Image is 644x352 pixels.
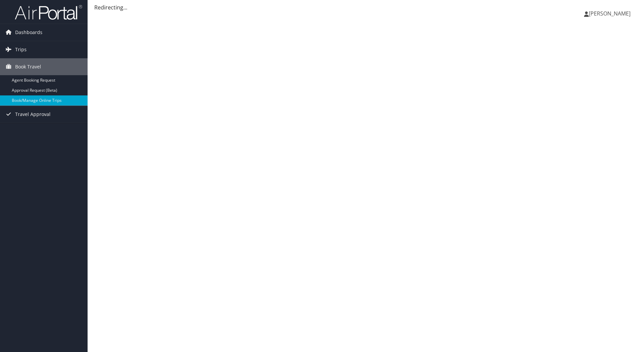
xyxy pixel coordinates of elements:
img: airportal-logo.png [15,4,82,20]
span: [PERSON_NAME] [589,10,631,17]
span: Dashboards [15,24,42,41]
a: [PERSON_NAME] [584,3,637,24]
span: Book Travel [15,58,41,75]
div: Redirecting... [94,3,637,11]
span: Travel Approval [15,106,51,123]
span: Trips [15,41,27,58]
